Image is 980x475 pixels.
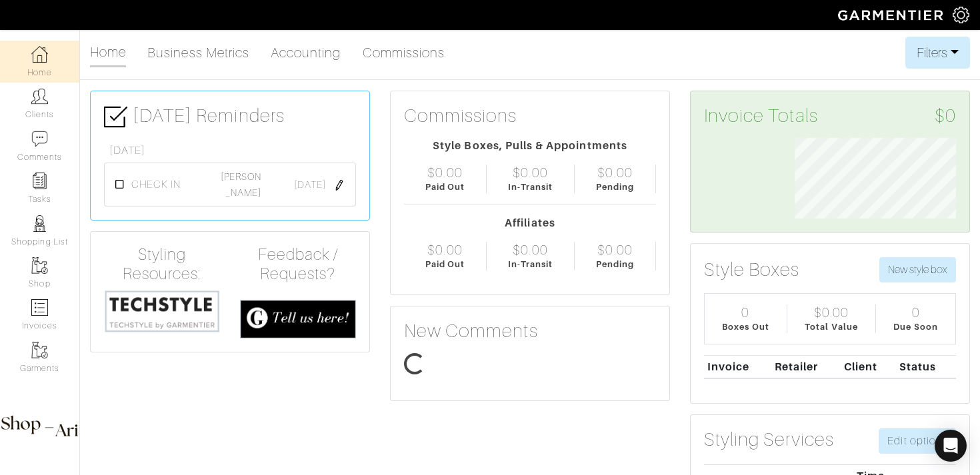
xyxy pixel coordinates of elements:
[905,37,970,69] button: Filters
[404,215,656,231] div: Affiliates
[404,105,517,127] h3: Commissions
[131,177,181,193] span: CHECK IN
[879,257,956,282] button: New style box
[31,257,48,274] img: garments-icon-b7da505a4dc4fd61783c78ac3ca0ef83fa9d6f193b1c9dc38574b1d14d53ca28.png
[221,171,261,198] a: [PERSON_NAME]
[31,342,48,358] img: garments-icon-b7da505a4dc4fd61783c78ac3ca0ef83fa9d6f193b1c9dc38574b1d14d53ca28.png
[31,131,48,147] img: comment-icon-a0a6a9ef722e966f86d9cbdc48e553b5cf19dbc54f86b18d962a5391bc8f6eb6.png
[953,7,969,23] img: gear-icon-white-bd11855cb880d31180b6d7d6211b90ccbf57a29d726f0c71d8c61bd08dd39cc2.png
[704,428,834,451] h3: Styling Services
[104,245,220,284] h4: Styling Resources:
[109,145,356,157] h6: [DATE]
[741,304,749,320] div: 0
[935,430,967,462] div: Open Intercom Messenger
[240,300,356,338] img: feedback_requests-3821251ac2bd56c73c230f3229a5b25d6eb027adea667894f41107c140538ee0.png
[841,355,896,378] th: Client
[104,105,127,129] img: check-box-icon-36a4915ff3ba2bd8f6e4f29bc755bb66becd62c870f447fc0dd1365fcfddab58.png
[513,242,547,258] div: $0.00
[425,181,465,193] div: Paid Out
[31,173,48,189] img: reminder-icon-8004d30b9f0a5d33ae49ab947aed9ed385cf756f9e5892f1edd6e32f2345188e.png
[508,181,553,193] div: In-Transit
[294,178,326,193] span: [DATE]
[831,3,953,27] img: garmentier-logo-header-white-b43fb05a5012e4ada735d5af1a66efaba907eab6374d6393d1fbf88cb4ef424d.png
[597,165,632,181] div: $0.00
[404,320,656,342] h3: New Comments
[363,39,445,66] a: Commissions
[879,428,956,454] a: Edit options
[425,258,465,270] div: Paid Out
[104,105,356,129] h3: [DATE] Reminders
[271,39,341,66] a: Accounting
[31,299,48,316] img: orders-icon-0abe47150d42831381b5fb84f609e132dff9fe21cb692f30cb5eec754e2cba89.png
[404,138,656,154] div: Style Boxes, Pulls & Appointments
[805,320,858,333] div: Total Value
[596,258,634,270] div: Pending
[704,355,771,378] th: Invoice
[334,180,345,191] img: pen-cf24a1663064a2ec1b9c1bd2387e9de7a2fa800b781884d57f21acf72779bad2.png
[596,181,634,193] div: Pending
[814,304,849,320] div: $0.00
[912,304,920,320] div: 0
[508,258,553,270] div: In-Transit
[513,165,547,181] div: $0.00
[722,320,769,333] div: Boxes Out
[704,258,800,281] h3: Style Boxes
[893,320,937,333] div: Due Soon
[104,289,220,334] img: techstyle-93310999766a10050dc78ceb7f971a75838126fd19372ce40ba20cdf6a89b94b.png
[896,355,956,378] th: Status
[240,245,356,284] h4: Feedback / Requests?
[597,242,632,258] div: $0.00
[935,105,956,127] span: $0
[31,46,48,63] img: dashboard-icon-dbcd8f5a0b271acd01030246c82b418ddd0df26cd7fceb0bd07c9910d44c42f6.png
[427,242,462,258] div: $0.00
[704,105,956,127] h3: Invoice Totals
[427,165,462,181] div: $0.00
[31,88,48,105] img: clients-icon-6bae9207a08558b7cb47a8932f037763ab4055f8c8b6bfacd5dc20c3e0201464.png
[147,39,249,66] a: Business Metrics
[90,39,126,67] a: Home
[771,355,841,378] th: Retailer
[31,215,48,232] img: stylists-icon-eb353228a002819b7ec25b43dbf5f0378dd9e0616d9560372ff212230b889e62.png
